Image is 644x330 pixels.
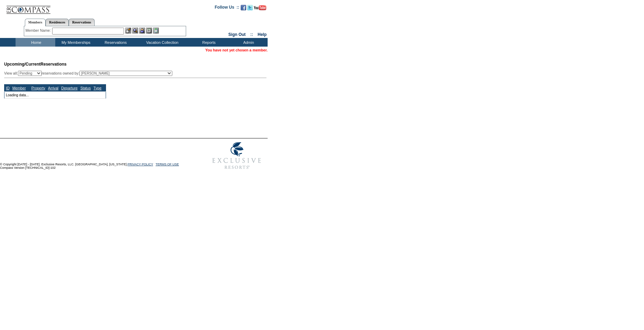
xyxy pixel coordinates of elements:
a: Type [94,86,102,90]
td: Loading data... [4,91,106,98]
span: :: [250,32,253,37]
td: Reservations [95,38,135,47]
a: ID [6,86,10,90]
img: Subscribe to our YouTube Channel [254,5,266,10]
a: PRIVACY POLICY [127,163,153,166]
a: Member [12,86,26,90]
img: View [132,28,138,33]
img: Become our fan on Facebook [241,5,246,10]
a: Become our fan on Facebook [241,7,246,11]
div: Member Name: [26,28,52,33]
a: Status [80,86,91,90]
a: Members [25,19,46,26]
a: Property [31,86,45,90]
a: TERMS OF USE [156,163,179,166]
a: Reservations [69,19,95,26]
a: Residences [46,19,69,26]
td: Reports [188,38,228,47]
td: Admin [228,38,268,47]
img: b_edit.gif [125,28,131,33]
a: Follow us on Twitter [247,7,253,11]
span: You have not yet chosen a member. [205,48,268,52]
img: Reservations [146,28,152,33]
img: Exclusive Resorts [206,138,268,173]
a: Arrival [48,86,58,90]
td: My Memberships [55,38,95,47]
a: Sign Out [228,32,246,37]
a: Departure [61,86,77,90]
td: Vacation Collection [135,38,188,47]
a: Subscribe to our YouTube Channel [254,7,266,11]
a: Help [258,32,267,37]
div: View all: reservations owned by: [4,71,175,76]
span: Reservations [4,62,67,67]
img: Impersonate [139,28,145,33]
img: b_calculator.gif [153,28,159,33]
td: Follow Us :: [215,4,239,12]
img: Follow us on Twitter [247,5,253,10]
span: Upcoming/Current [4,62,40,67]
td: Home [16,38,55,47]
